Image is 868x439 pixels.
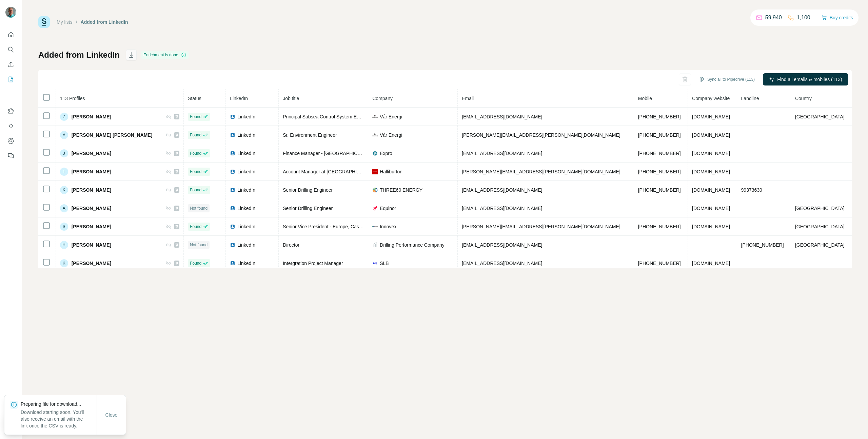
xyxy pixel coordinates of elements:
img: LinkedIn logo [230,206,235,211]
span: LinkedIn [237,168,255,175]
span: Senior Drilling Engineer [283,187,333,193]
span: [DOMAIN_NAME] [692,187,730,193]
span: Found [190,169,201,175]
span: Found [190,260,201,266]
button: Sync all to Pipedrive (113) [694,74,759,84]
span: [DOMAIN_NAME] [692,206,730,211]
button: Dashboard [5,135,16,147]
img: company-logo [372,261,378,265]
span: [PERSON_NAME] [72,205,111,212]
span: [GEOGRAPHIC_DATA] [795,242,845,248]
span: Found [190,187,201,193]
span: Senior Vice President - Europe, Caspian and [GEOGRAPHIC_DATA] [283,224,428,229]
span: Company website [692,96,730,101]
span: Account Manager at [GEOGRAPHIC_DATA] [283,169,376,174]
span: LinkedIn [237,260,255,267]
span: [GEOGRAPHIC_DATA] [795,224,845,229]
span: LinkedIn [237,242,255,248]
span: Expro [380,150,392,157]
button: Feedback [5,150,16,162]
div: H [60,241,68,249]
span: Equinor [380,205,396,212]
span: Found [190,224,201,230]
span: LinkedIn [237,132,255,138]
img: LinkedIn logo [230,169,235,174]
div: Z [60,113,68,121]
p: Preparing file for download... [21,401,97,407]
span: [EMAIL_ADDRESS][DOMAIN_NAME] [462,187,542,193]
span: Company [372,96,393,101]
span: Job title [283,96,299,101]
span: Landline [741,96,759,101]
div: J [60,149,68,157]
p: Download starting soon. You'll also receive an email with the link once the CSV is ready. [21,409,97,429]
span: [DOMAIN_NAME] [692,114,730,119]
span: [EMAIL_ADDRESS][DOMAIN_NAME] [462,261,542,266]
span: Vår Energi [380,132,402,138]
span: Vår Energi [380,113,402,120]
span: LinkedIn [237,205,255,212]
span: LinkedIn [237,150,255,157]
span: [PHONE_NUMBER] [638,187,681,193]
div: K [60,186,68,194]
span: [PERSON_NAME] [72,168,111,175]
span: [DOMAIN_NAME] [692,224,730,229]
img: Avatar [5,7,16,18]
span: [PERSON_NAME] [72,242,111,248]
span: [PHONE_NUMBER] [638,224,681,229]
span: [PHONE_NUMBER] [741,242,784,248]
img: LinkedIn logo [230,242,235,248]
button: Buy credits [822,13,853,22]
img: company-logo [372,132,378,138]
span: Country [795,96,812,101]
li: / [76,19,77,25]
span: LinkedIn [237,113,255,120]
span: Drilling Performance Company [380,242,445,248]
span: [PHONE_NUMBER] [638,169,681,174]
span: Principal Subsea Control System Engineer [283,114,373,119]
button: Use Surfe API [5,120,16,132]
span: Not found [190,242,208,248]
span: [PHONE_NUMBER] [638,151,681,156]
span: [PHONE_NUMBER] [638,132,681,138]
span: [DOMAIN_NAME] [692,261,730,266]
span: [PERSON_NAME] [PERSON_NAME] [72,132,153,138]
button: Quick start [5,28,16,41]
span: [DOMAIN_NAME] [692,151,730,156]
img: Surfe Logo [38,16,50,28]
span: [EMAIL_ADDRESS][DOMAIN_NAME] [462,206,542,211]
span: LinkedIn [237,223,255,230]
button: Search [5,43,16,56]
button: Enrich CSV [5,58,16,71]
span: LinkedIn [230,96,248,101]
span: [DOMAIN_NAME] [692,169,730,174]
img: company-logo [372,206,378,211]
img: LinkedIn logo [230,224,235,229]
span: Sr. Environment Engineer [283,132,337,138]
img: LinkedIn logo [230,114,235,119]
span: [EMAIL_ADDRESS][DOMAIN_NAME] [462,114,542,119]
img: LinkedIn logo [230,151,235,156]
span: Senior Drilling Engineer [283,206,333,211]
span: [DOMAIN_NAME] [692,132,730,138]
span: Not found [190,205,208,211]
span: Director [283,242,299,248]
span: Found [190,114,201,120]
span: Find all emails & mobiles (113) [777,76,842,83]
img: company-logo [372,169,378,174]
div: A [60,131,68,139]
img: LinkedIn logo [230,187,235,193]
img: company-logo [372,187,378,193]
span: [PERSON_NAME][EMAIL_ADDRESS][PERSON_NAME][DOMAIN_NAME] [462,132,620,138]
div: K [60,259,68,267]
span: [PERSON_NAME] [72,260,111,267]
span: [PERSON_NAME] [72,187,111,193]
span: Close [105,412,118,418]
span: 113 Profiles [60,96,85,101]
button: Find all emails & mobiles (113) [763,73,848,85]
span: [PERSON_NAME] [72,150,111,157]
span: Intergration Project Manager [283,261,343,266]
img: company-logo [372,114,378,119]
span: [GEOGRAPHIC_DATA] [795,114,845,119]
p: 1,100 [797,14,810,22]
